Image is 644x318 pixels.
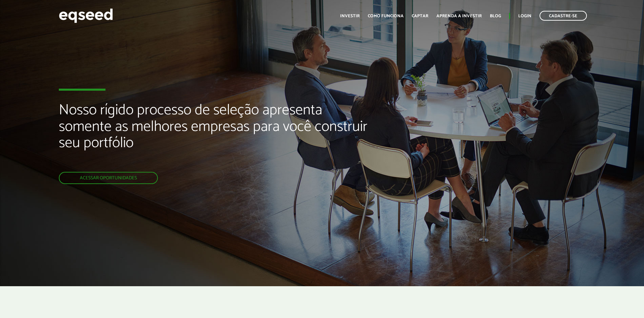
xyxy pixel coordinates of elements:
[368,14,404,18] a: Como funciona
[59,172,158,184] a: Acessar oportunidades
[412,14,428,18] a: Captar
[59,7,113,25] img: EqSeed
[59,102,371,172] h2: Nosso rígido processo de seleção apresenta somente as melhores empresas para você construir seu p...
[436,14,482,18] a: Aprenda a investir
[540,11,587,21] a: Cadastre-se
[518,14,531,18] a: Login
[340,14,360,18] a: Investir
[490,14,501,18] a: Blog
